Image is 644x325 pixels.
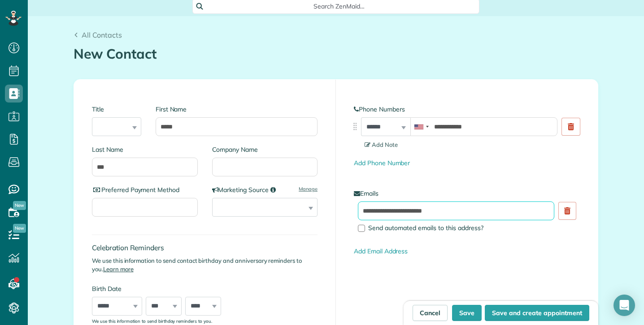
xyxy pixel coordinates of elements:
[354,189,580,198] label: Emails
[354,105,580,114] label: Phone Numbers
[299,185,318,192] a: Manage
[368,224,483,232] span: Send automated emails to this address?
[13,224,26,233] span: New
[354,159,410,167] a: Add Phone Number
[82,30,122,39] span: All Contacts
[92,185,198,194] label: Preferred Payment Method
[156,105,318,114] label: First Name
[92,145,198,154] label: Last Name
[365,141,398,148] span: Add Note
[614,295,635,316] div: Open Intercom Messenger
[354,247,408,255] a: Add Email Address
[411,118,431,136] div: United States: +1
[92,244,318,252] h4: Celebration Reminders
[485,305,589,321] button: Save and create appointment
[212,185,318,194] label: Marketing Source
[13,201,26,210] span: New
[74,47,598,61] h1: New Contact
[74,30,122,40] a: All Contacts
[350,122,360,131] img: drag_indicator-119b368615184ecde3eda3c64c821f6cf29d3e2b97b89ee44bc31753036683e5.png
[212,145,318,154] label: Company Name
[92,105,141,114] label: Title
[103,265,134,273] a: Learn more
[452,305,482,321] button: Save
[92,257,318,274] p: We use this information to send contact birthday and anniversary reminders to you.
[413,305,448,321] a: Cancel
[92,318,212,324] sub: We use this information to send birthday reminders to you.
[92,284,242,293] label: Birth Date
